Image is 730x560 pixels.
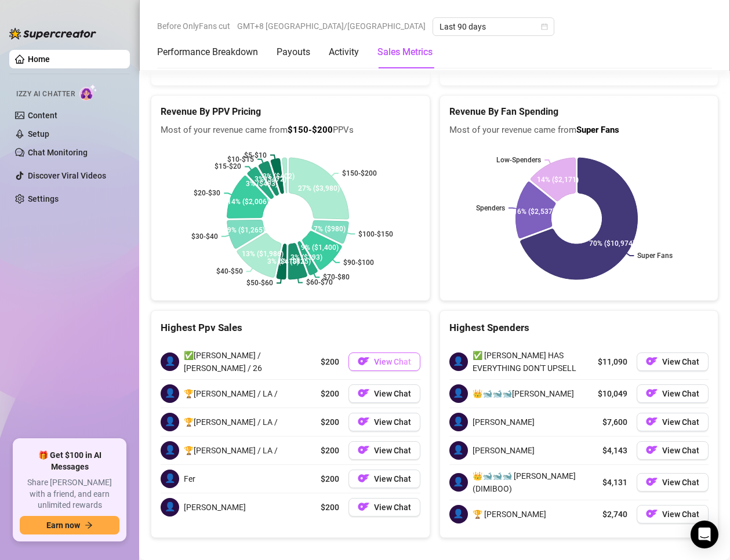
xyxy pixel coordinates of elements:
text: $90-$100 [343,259,374,267]
text: $100-$150 [358,230,393,238]
button: OFView Chat [637,413,709,431]
button: OFView Chat [348,498,420,517]
a: OFView Chat [637,505,709,523]
span: 🏆[PERSON_NAME] / LA / [184,387,278,400]
span: 👤 [449,413,468,431]
div: Activity [329,45,359,59]
a: Setup [28,129,49,139]
span: Earn now [46,521,80,530]
span: ✅[PERSON_NAME] / [PERSON_NAME] / 26 [184,349,316,374]
img: OF [646,416,658,427]
div: Sales Metrics [377,45,433,59]
span: 👑🐋🐋🐋 [PERSON_NAME] (DIMIBOO) [473,470,598,495]
b: Super Fans [576,125,619,135]
span: 🏆[PERSON_NAME] / LA / [184,444,278,457]
span: $200 [321,444,339,457]
span: Fer [184,472,195,485]
text: $50-$60 [246,279,273,287]
button: OFView Chat [348,413,420,431]
span: $2,740 [602,508,627,521]
span: GMT+8 [GEOGRAPHIC_DATA]/[GEOGRAPHIC_DATA] [237,17,426,35]
button: OFView Chat [637,384,709,403]
text: $70-$80 [323,273,350,281]
span: [PERSON_NAME] [473,416,535,428]
button: OFView Chat [637,473,709,492]
text: $15-$20 [215,162,241,170]
span: 👤 [449,473,468,492]
img: OF [646,355,658,367]
img: OF [358,387,369,399]
div: Performance Breakdown [157,45,258,59]
span: Most of your revenue came from [449,123,709,137]
text: Super Fans [637,252,673,260]
div: Payouts [277,45,310,59]
span: 👑🐋🐋🐋[PERSON_NAME] [473,387,574,400]
span: [PERSON_NAME] [184,501,246,514]
span: $10,049 [598,387,627,400]
div: Highest Ppv Sales [161,320,420,336]
span: Before OnlyFans cut [157,17,230,35]
span: View Chat [662,389,699,398]
b: $150-$200 [288,125,333,135]
span: ✅ [PERSON_NAME] HAS EVERYTHING DON'T UPSELL [473,349,594,374]
span: 👤 [161,470,179,488]
span: 👤 [161,384,179,403]
span: 🏆[PERSON_NAME] / LA / [184,416,278,428]
span: 👤 [449,505,468,523]
span: View Chat [662,478,699,487]
span: View Chat [662,357,699,366]
a: OFView Chat [637,441,709,460]
text: $40-$50 [216,267,243,275]
span: [PERSON_NAME] [473,444,535,457]
img: OF [358,355,369,367]
span: $200 [321,387,339,400]
text: $20-$30 [194,189,220,197]
span: 🏆 [PERSON_NAME] [473,508,546,521]
a: Settings [28,194,59,203]
span: View Chat [374,474,411,483]
span: 👤 [449,441,468,460]
a: OFView Chat [348,384,420,403]
img: AI Chatter [79,84,97,101]
div: Highest Spenders [449,320,709,336]
button: OFView Chat [637,352,709,371]
span: 👤 [449,384,468,403]
span: View Chat [374,446,411,455]
span: Most of your revenue came from PPVs [161,123,420,137]
button: Earn nowarrow-right [20,516,119,534]
text: Spenders [475,204,504,212]
span: $11,090 [598,355,627,368]
img: OF [358,416,369,427]
span: 👤 [161,413,179,431]
img: OF [358,501,369,512]
span: 👤 [161,498,179,517]
img: OF [646,508,658,519]
span: 👤 [161,352,179,371]
span: 🎁 Get $100 in AI Messages [20,450,119,472]
span: $4,131 [602,476,627,489]
span: $200 [321,416,339,428]
h5: Revenue By PPV Pricing [161,105,420,119]
text: $5-$10 [244,151,267,159]
span: Share [PERSON_NAME] with a friend, and earn unlimited rewards [20,477,119,511]
span: $7,600 [602,416,627,428]
span: 👤 [449,352,468,371]
button: OFView Chat [348,441,420,460]
span: View Chat [662,446,699,455]
text: $10-$15 [227,155,254,163]
span: View Chat [374,503,411,512]
a: Home [28,54,50,64]
span: $200 [321,472,339,485]
button: OFView Chat [348,470,420,488]
span: View Chat [374,389,411,398]
button: OFView Chat [348,352,420,371]
img: OF [646,476,658,488]
span: Izzy AI Chatter [16,89,75,100]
